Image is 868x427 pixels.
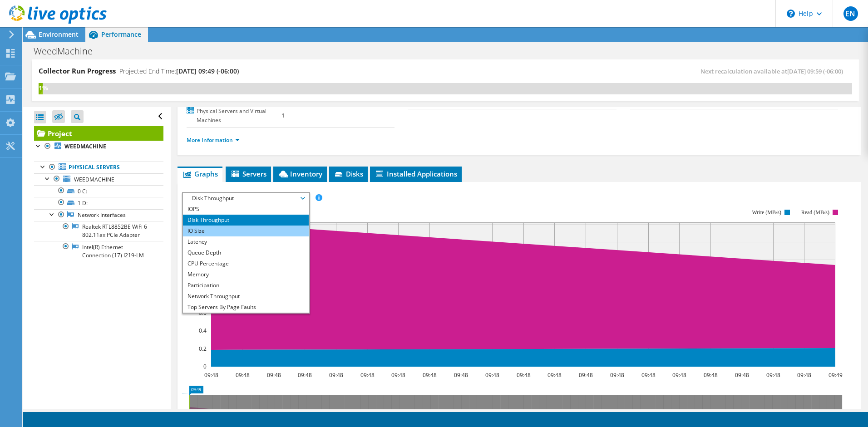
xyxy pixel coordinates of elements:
[266,371,281,379] text: 09:48
[766,371,780,379] text: 09:48
[422,371,436,379] text: 09:48
[39,30,79,39] span: Environment
[203,363,207,370] text: 0
[34,162,163,173] a: Physical Servers
[183,280,309,291] li: Participation
[801,209,829,216] text: Read (MB/s)
[34,209,163,221] a: Network Interfaces
[454,371,468,379] text: 09:48
[485,371,499,379] text: 09:48
[101,30,141,39] span: Performance
[34,173,163,185] a: WEEDMACHINE
[230,169,266,178] span: Servers
[752,209,781,216] text: Write (MB/s)
[183,302,309,313] li: Top Servers By Page Faults
[39,83,43,93] div: 1%
[183,215,309,226] li: Disk Throughput
[297,371,311,379] text: 09:48
[187,136,240,144] a: More Information
[183,269,309,280] li: Memory
[34,241,163,261] a: Intel(R) Ethernet Connection (17) I219-LM
[119,66,239,76] h4: Projected End Time:
[703,371,717,379] text: 09:48
[34,197,163,209] a: 1 D:
[204,371,218,379] text: 09:48
[183,291,309,302] li: Network Throughput
[797,371,811,379] text: 09:48
[787,67,843,75] span: [DATE] 09:59 (-06:00)
[735,371,749,379] text: 09:48
[30,46,107,56] h1: WeedMachine
[34,126,163,141] a: Project
[578,371,592,379] text: 09:48
[787,10,795,18] svg: \n
[74,176,114,183] span: WEEDMACHINE
[843,6,858,21] span: EN
[610,371,624,379] text: 09:48
[199,345,207,353] text: 0.2
[183,226,309,236] li: IO Size
[183,247,309,258] li: Queue Depth
[391,371,405,379] text: 09:48
[375,169,457,178] span: Installed Applications
[34,185,163,197] a: 0 C:
[183,258,309,269] li: CPU Percentage
[334,169,363,178] span: Disks
[187,107,281,125] label: Physical Servers and Virtual Machines
[183,204,309,215] li: IOPS
[547,371,561,379] text: 09:48
[329,371,343,379] text: 09:48
[278,169,322,178] span: Inventory
[516,371,530,379] text: 09:48
[700,67,848,75] span: Next recalculation available at
[199,327,207,334] text: 0.4
[176,67,239,75] span: [DATE] 09:49 (-06:00)
[235,371,249,379] text: 09:48
[182,169,218,178] span: Graphs
[672,371,686,379] text: 09:48
[828,371,842,379] text: 09:49
[187,193,304,204] span: Disk Throughput
[360,371,374,379] text: 09:48
[64,142,106,150] b: WEEDMACHINE
[183,236,309,247] li: Latency
[34,141,163,152] a: WEEDMACHINE
[34,221,163,241] a: Realtek RTL8852BE WiFi 6 802.11ax PCIe Adapter
[641,371,655,379] text: 09:48
[281,112,285,119] b: 1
